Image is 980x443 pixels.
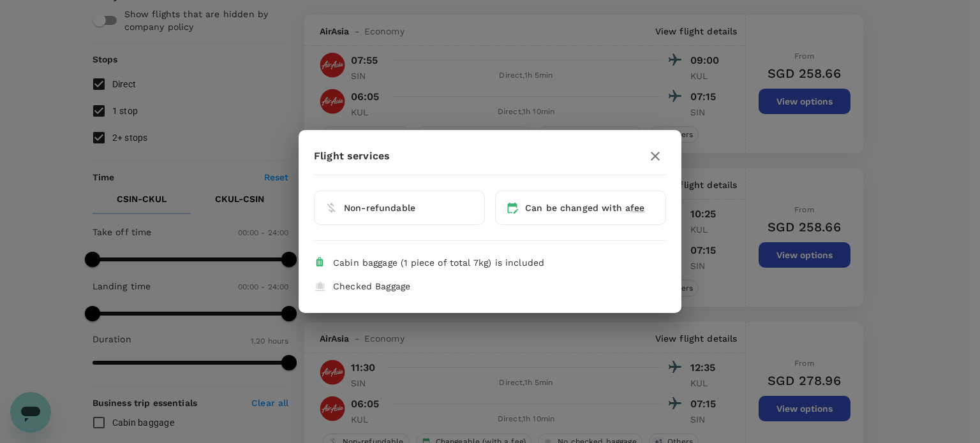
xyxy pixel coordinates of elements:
p: Flight services [314,149,390,164]
span: Cabin baggage (1 piece of total 7kg) is included [333,258,544,268]
span: Checked Baggage [333,281,410,291]
span: fee [630,203,644,213]
div: Can be changed with a [525,201,645,214]
span: Non-refundable [344,203,415,213]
